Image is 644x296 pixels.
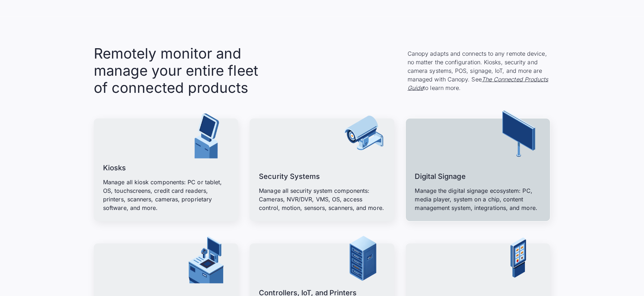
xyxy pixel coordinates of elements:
h2: Remotely monitor and manage your entire fleet of connected products [94,45,265,96]
a: Security SystemsManage all security system components: Cameras, NVR/DVR, VMS, OS, access control,... [250,119,394,221]
p: Manage the digital signage ecosystem: PC, media player, system on a chip, content management syst... [415,186,541,212]
a: Digital SignageManage the digital signage ecosystem: PC, media player, system on a chip, content ... [406,119,550,221]
p: Canopy adapts and connects to any remote device, no matter the configuration. Kiosks, security an... [408,49,550,92]
p: Manage all kiosk components: PC or tablet, OS, touchscreens, credit card readers, printers, scann... [103,178,229,212]
a: The Connected Products Guide [408,76,548,91]
h3: Kiosks [103,162,126,174]
h3: Digital Signage [415,171,466,182]
h3: Security Systems [259,171,320,182]
a: KiosksManage all kiosk components: PC or tablet, OS, touchscreens, credit card readers, printers,... [94,119,238,221]
p: Manage all security system components: Cameras, NVR/DVR, VMS, OS, access control, motion, sensors... [259,186,385,212]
